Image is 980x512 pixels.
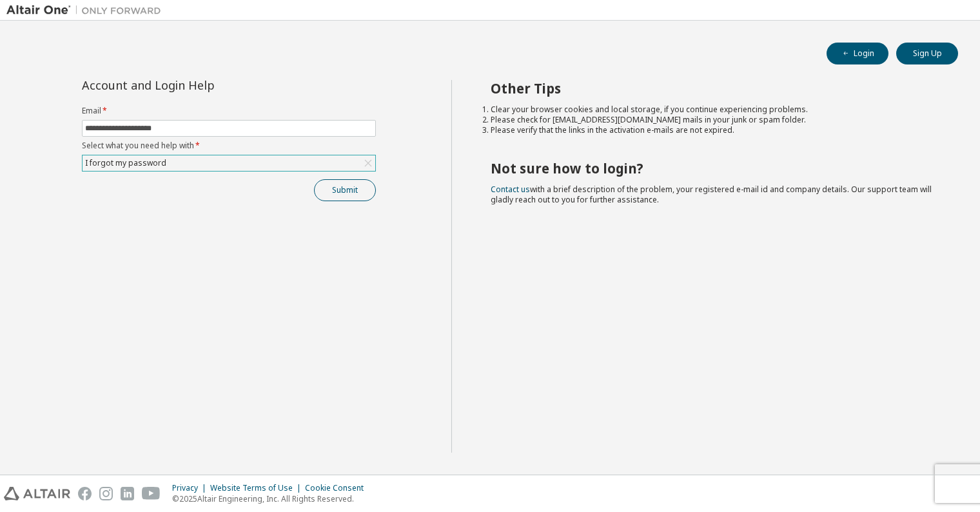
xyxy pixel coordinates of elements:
[827,43,888,64] button: Login
[121,487,134,500] img: linkedin.svg
[83,156,168,170] div: I forgot my password
[491,115,936,125] li: Please check for [EMAIL_ADDRESS][DOMAIN_NAME] mails in your junk or spam folder.
[99,487,113,500] img: instagram.svg
[78,487,92,500] img: facebook.svg
[491,80,936,97] h2: Other Tips
[314,179,376,201] button: Submit
[142,487,161,500] img: youtube.svg
[82,141,376,151] label: Select what you need help with
[82,80,317,90] div: Account and Login Help
[491,104,936,115] li: Clear your browser cookies and local storage, if you continue experiencing problems.
[210,483,305,493] div: Website Terms of Use
[491,125,936,135] li: Please verify that the links in the activation e-mails are not expired.
[491,184,932,205] span: with a brief description of the problem, your registered e-mail id and company details. Our suppo...
[491,160,936,177] h2: Not sure how to login?
[172,493,371,504] p: © 2025 Altair Engineering, Inc. All Rights Reserved.
[6,4,168,17] img: Altair One
[896,43,958,64] button: Sign Up
[172,483,210,493] div: Privacy
[83,155,375,171] div: I forgot my password
[305,483,371,493] div: Cookie Consent
[82,106,376,116] label: Email
[4,487,70,500] img: altair_logo.svg
[491,184,530,195] a: Contact us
